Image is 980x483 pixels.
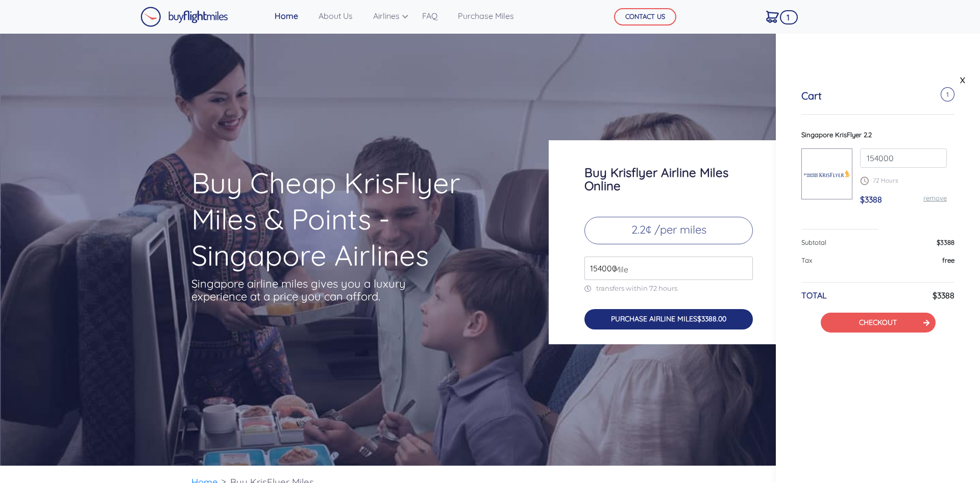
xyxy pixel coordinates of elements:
span: $3388.00 [697,314,726,323]
a: remove [923,194,947,202]
h3: Buy Krisflyer Airline Miles Online [584,166,753,192]
span: Tax [801,256,812,264]
img: Cart [766,11,779,23]
a: CHECKOUT [859,318,897,327]
span: $3388 [937,238,954,246]
p: 72 Hours [860,176,947,185]
button: CHECKOUT [821,313,936,333]
span: $3388 [860,194,882,205]
h1: Buy Cheap KrisFlyer Miles & Points - Singapore Airlines [191,165,509,273]
span: Subtotal [801,238,826,246]
span: Mile [608,263,628,275]
p: 2.2¢ /per miles [584,217,753,244]
button: CONTACT US [614,8,676,26]
h6: TOTAL [801,291,827,300]
img: Singapore-KrisFlyer.png [802,163,852,185]
span: Singapore KrisFlyer 2.2 [801,131,872,139]
span: free [942,256,954,264]
img: Buy Flight Miles Logo [140,7,228,27]
p: Singapore airline miles gives you a luxury experience at a price you can afford. [191,277,421,303]
a: About Us [314,6,357,26]
img: schedule.png [860,176,869,185]
a: X [958,72,968,88]
h5: Cart [801,90,822,102]
span: 1 [780,10,798,24]
a: Airlines [369,6,406,26]
h6: $3388 [933,291,954,300]
button: PURCHASE AIRLINE MILES$3388.00 [584,309,753,330]
p: transfers within 72 hours [584,284,753,293]
a: FAQ [418,6,442,26]
a: Home [271,6,302,26]
a: Buy Flight Miles Logo [140,4,228,30]
a: Purchase Miles [454,6,518,26]
a: 1 [762,6,783,27]
span: 1 [941,87,954,101]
